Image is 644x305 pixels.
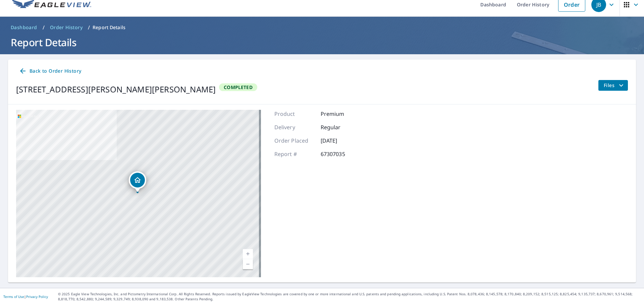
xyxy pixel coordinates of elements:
a: Privacy Policy [26,294,48,299]
span: Files [604,81,625,89]
a: Current Level 17, Zoom In [243,249,253,259]
nav: breadcrumb [8,22,636,33]
p: 67307035 [321,150,361,158]
button: filesDropdownBtn-67307035 [598,80,628,91]
span: Completed [220,84,257,90]
p: Report # [274,150,315,158]
p: Regular [321,123,361,131]
h1: Report Details [8,35,636,49]
a: Back to Order History [16,65,84,77]
p: © 2025 Eagle View Technologies, Inc. and Pictometry International Corp. All Rights Reserved. Repo... [58,292,641,302]
a: Order History [47,22,85,33]
span: Back to Order History [19,67,81,75]
a: Dashboard [8,22,40,33]
p: Product [274,110,315,118]
span: Order History [50,24,83,31]
p: Delivery [274,123,315,131]
p: [DATE] [321,137,361,145]
li: / [88,23,90,31]
p: | [3,295,48,299]
a: Current Level 17, Zoom Out [243,259,253,269]
div: [STREET_ADDRESS][PERSON_NAME][PERSON_NAME] [16,83,216,95]
li: / [43,23,45,31]
p: Order Placed [274,137,315,145]
p: Report Details [93,24,125,31]
span: Dashboard [11,24,37,31]
p: Premium [321,110,361,118]
a: Terms of Use [3,294,24,299]
div: Dropped pin, building 1, Residential property, 12570 Garman Dr Nokesville, VA 20181 [129,171,146,192]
